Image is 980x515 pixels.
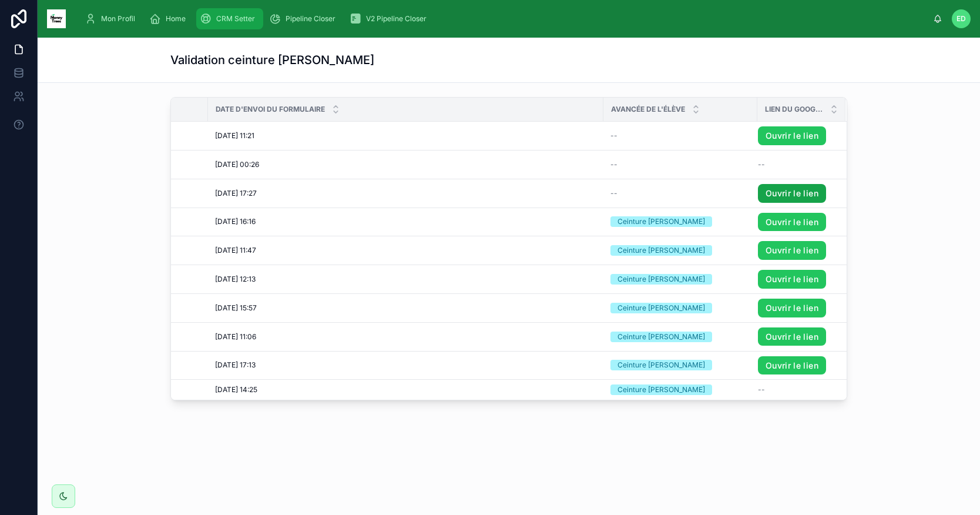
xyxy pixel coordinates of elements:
a: Home [146,8,194,29]
span: Home [166,14,186,24]
span: -- [758,385,765,394]
div: Ceinture [PERSON_NAME] [617,332,705,342]
span: Avancée de l'élève [611,105,685,114]
img: App logo [47,9,66,28]
div: Ceinture [PERSON_NAME] [617,360,705,370]
span: Mon Profil [101,14,135,24]
a: CRM Setter [196,8,263,29]
span: [DATE] 15:57 [215,303,257,313]
span: [DATE] 11:21 [215,131,254,141]
a: Mon Profil [81,8,143,29]
div: Ceinture [PERSON_NAME] [617,216,705,227]
span: [DATE] 00:26 [215,160,259,169]
span: -- [610,160,617,169]
div: Ceinture [PERSON_NAME] [617,384,705,395]
span: -- [610,131,617,141]
a: Ouvrir le lien [758,299,826,317]
a: Ouvrir le lien [758,356,826,375]
span: Lien du Google Sheet [765,105,823,114]
a: Ouvrir le lien [758,213,826,232]
a: Ouvrir le lien [758,327,826,346]
span: [DATE] 12:13 [215,275,256,284]
a: Ouvrir le lien [758,184,826,203]
span: -- [610,189,617,198]
span: Pipeline Closer [286,14,335,24]
span: [DATE] 11:47 [215,246,256,255]
div: Ceinture [PERSON_NAME] [617,274,705,285]
span: ED [956,14,966,24]
div: scrollable content [75,6,933,32]
span: [DATE] 17:13 [215,360,256,370]
span: Date d'envoi du formulaire [216,105,325,114]
h1: Validation ceinture [PERSON_NAME] [170,52,374,68]
span: [DATE] 17:27 [215,189,257,198]
span: V2 Pipeline Closer [366,14,427,24]
span: [DATE] 16:16 [215,217,256,226]
a: Ouvrir le lien [758,241,826,260]
a: V2 Pipeline Closer [346,8,435,29]
a: Ouvrir le lien [758,270,826,289]
span: [DATE] 11:06 [215,332,256,342]
span: CRM Setter [216,14,255,24]
div: Ceinture [PERSON_NAME] [617,245,705,256]
span: [DATE] 14:25 [215,385,257,394]
div: Ceinture [PERSON_NAME] [617,303,705,313]
span: -- [758,160,765,169]
a: Ouvrir le lien [758,126,826,145]
a: Pipeline Closer [266,8,344,29]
